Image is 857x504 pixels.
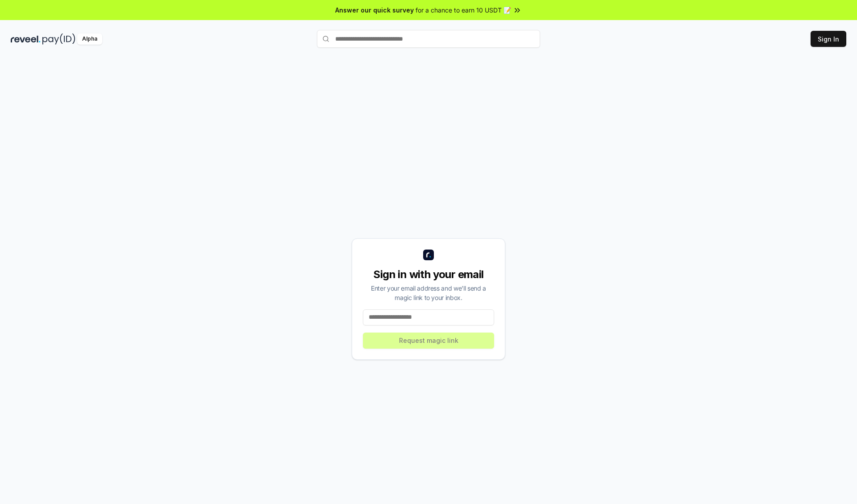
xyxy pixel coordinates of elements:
span: Answer our quick survey [335,5,414,15]
img: logo_small [423,250,434,260]
img: pay_id [42,33,75,45]
img: reveel_dark [11,33,41,45]
div: Enter your email address and we’ll send a magic link to your inbox. [363,283,494,302]
span: for a chance to earn 10 USDT 📝 [416,5,511,15]
button: Sign In [811,31,846,47]
div: Sign in with your email [363,267,494,282]
div: Alpha [77,33,102,45]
